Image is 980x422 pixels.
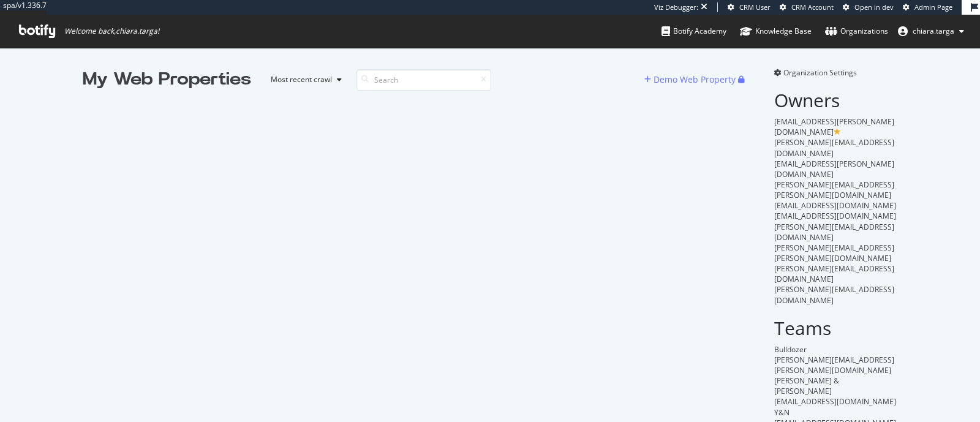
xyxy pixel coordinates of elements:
a: Demo Web Property [644,74,738,85]
div: Viz Debugger: [654,2,698,12]
div: [PERSON_NAME] & [PERSON_NAME] [774,375,897,396]
div: Demo Web Property [654,73,736,86]
span: Welcome back, chiara.targa ! [64,26,159,36]
span: Admin Page [914,2,952,12]
div: Organizations [825,25,888,37]
span: [EMAIL_ADDRESS][PERSON_NAME][DOMAIN_NAME] [774,159,894,179]
span: [PERSON_NAME][EMAIL_ADDRESS][PERSON_NAME][DOMAIN_NAME] [774,179,894,200]
button: Most recent crawl [261,70,347,89]
div: Botify Academy [661,25,726,37]
a: Organizations [825,15,888,48]
div: Bulldozer [774,344,897,355]
span: [EMAIL_ADDRESS][PERSON_NAME][DOMAIN_NAME] [774,116,894,137]
div: Y&N [774,407,897,418]
span: chiara.targa [913,26,954,36]
div: My Web Properties [83,67,251,92]
a: Botify Academy [661,15,726,48]
span: Organization Settings [783,67,857,78]
span: [PERSON_NAME][EMAIL_ADDRESS][DOMAIN_NAME] [774,284,894,305]
span: [EMAIL_ADDRESS][DOMAIN_NAME] [774,396,896,407]
a: Knowledge Base [740,15,812,48]
span: [EMAIL_ADDRESS][DOMAIN_NAME] [774,200,896,211]
input: Search [356,69,491,91]
button: chiara.targa [888,21,974,41]
a: Open in dev [843,2,894,12]
a: CRM Account [780,2,834,12]
div: Knowledge Base [740,25,812,37]
h2: Teams [774,318,897,338]
span: CRM Account [791,2,834,12]
span: [PERSON_NAME][EMAIL_ADDRESS][PERSON_NAME][DOMAIN_NAME] [774,355,894,375]
span: Open in dev [854,2,894,12]
div: Most recent crawl [271,76,332,83]
span: [EMAIL_ADDRESS][DOMAIN_NAME] [774,211,896,221]
a: CRM User [728,2,771,12]
button: Demo Web Property [644,70,738,89]
h2: Owners [774,90,897,110]
a: Admin Page [903,2,952,12]
span: [PERSON_NAME][EMAIL_ADDRESS][DOMAIN_NAME] [774,263,894,284]
span: CRM User [739,2,771,12]
span: [PERSON_NAME][EMAIL_ADDRESS][DOMAIN_NAME] [774,137,894,158]
span: [PERSON_NAME][EMAIL_ADDRESS][DOMAIN_NAME] [774,222,894,243]
span: [PERSON_NAME][EMAIL_ADDRESS][PERSON_NAME][DOMAIN_NAME] [774,243,894,263]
